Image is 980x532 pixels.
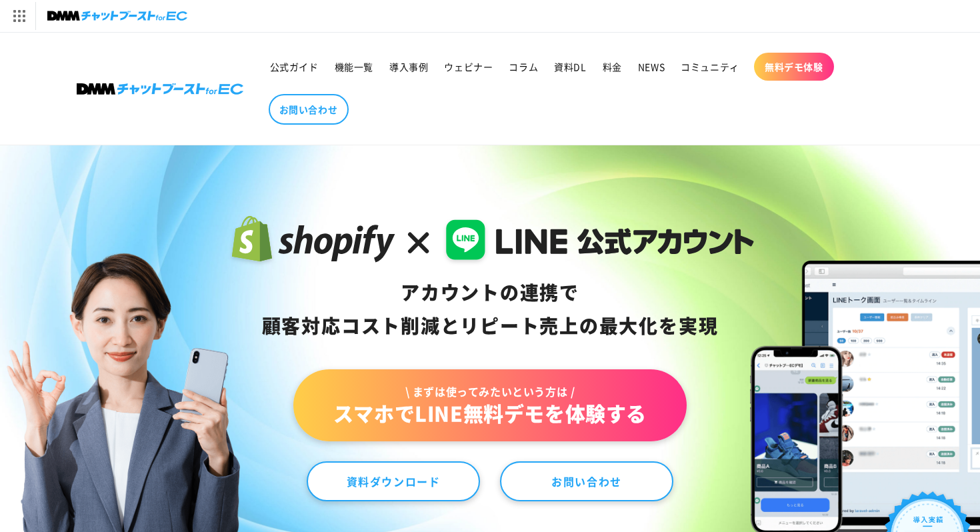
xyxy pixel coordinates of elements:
a: ウェビナー [436,53,501,81]
a: お問い合わせ [500,461,673,501]
span: 無料デモ体験 [765,61,823,73]
a: 資料ダウンロード [307,461,480,501]
a: コラム [501,53,546,81]
span: \ まずは使ってみたいという方は / [333,384,647,399]
img: サービス [2,2,35,30]
img: チャットブーストforEC [47,7,187,25]
a: 料金 [595,53,630,81]
a: コミュニティ [673,53,747,81]
a: 無料デモ体験 [754,53,834,81]
a: NEWS [630,53,673,81]
a: 公式ガイド [262,53,327,81]
span: 料金 [603,61,622,73]
a: 資料DL [546,53,594,81]
span: コミュニティ [681,61,739,73]
span: 導入事例 [389,61,428,73]
span: コラム [509,61,538,73]
a: 機能一覧 [327,53,381,81]
a: \ まずは使ってみたいという方は /スマホでLINE無料デモを体験する [293,369,687,441]
a: お問い合わせ [269,94,349,125]
span: 機能一覧 [335,61,373,73]
img: 株式会社DMM Boost [77,83,243,95]
span: ウェビナー [444,61,493,73]
a: 導入事例 [381,53,436,81]
span: 資料DL [554,61,586,73]
span: 公式ガイド [270,61,319,73]
span: お問い合わせ [279,103,338,115]
span: NEWS [638,61,665,73]
div: アカウントの連携で 顧客対応コスト削減と リピート売上の 最大化を実現 [226,276,755,343]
